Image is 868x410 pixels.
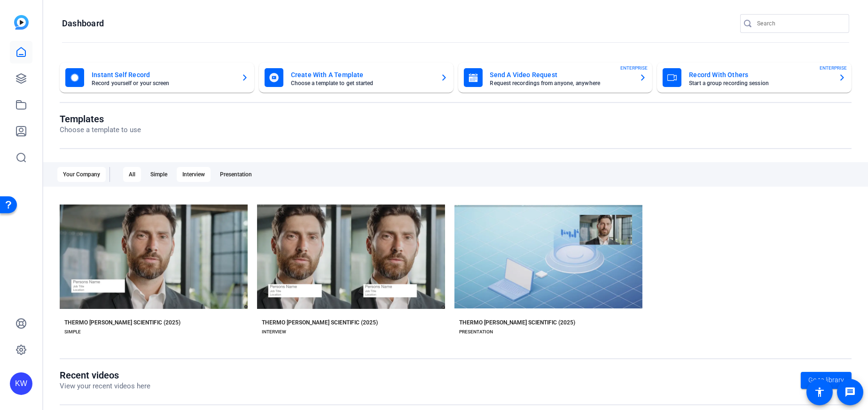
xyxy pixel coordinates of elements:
div: Simple [145,167,173,182]
mat-card-title: Instant Self Record [92,69,234,80]
div: SIMPLE [64,328,81,336]
mat-icon: accessibility [814,386,825,398]
span: ENTERPRISE [620,64,648,71]
div: THERMO [PERSON_NAME] SCIENTIFIC (2025) [262,319,378,326]
div: INTERVIEW [262,328,286,336]
div: Presentation [214,167,258,182]
mat-card-title: Record With Others [689,69,831,80]
mat-card-subtitle: Record yourself or your screen [92,80,234,86]
span: ENTERPRISE [820,64,847,71]
button: Record With OthersStart a group recording sessionENTERPRISE [657,63,852,93]
div: Your Company [57,167,106,182]
div: THERMO [PERSON_NAME] SCIENTIFIC (2025) [459,319,575,326]
div: THERMO [PERSON_NAME] SCIENTIFIC (2025) [64,319,180,326]
mat-card-subtitle: Choose a template to get started [291,80,433,86]
div: PRESENTATION [459,328,493,336]
button: Create With A TemplateChoose a template to get started [259,63,454,93]
button: Send A Video RequestRequest recordings from anyone, anywhereENTERPRISE [458,63,653,93]
h1: Dashboard [62,18,104,29]
h1: Recent videos [60,370,150,381]
div: KW [10,372,32,395]
p: Choose a template to use [60,125,141,135]
div: Interview [177,167,211,182]
div: All [123,167,141,182]
button: Instant Self RecordRecord yourself or your screen [60,63,254,93]
mat-card-subtitle: Start a group recording session [689,80,831,86]
a: Go to library [801,372,852,389]
mat-card-title: Send A Video Request [490,69,632,80]
h1: Templates [60,113,141,125]
mat-card-title: Create With A Template [291,69,433,80]
img: blue-gradient.svg [14,15,29,30]
mat-card-subtitle: Request recordings from anyone, anywhere [490,80,632,86]
input: Search [757,18,842,29]
span: Go to library [808,375,844,385]
mat-icon: message [845,386,856,398]
p: View your recent videos here [60,381,150,392]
